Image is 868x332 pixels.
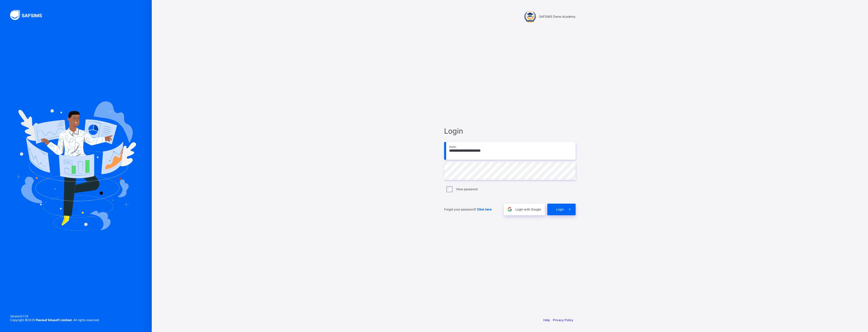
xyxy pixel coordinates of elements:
[515,207,541,211] span: Login with Google
[556,207,564,211] span: Login
[10,10,48,20] img: SAFSIMS Logo
[507,206,513,212] img: google.396cfc9801f0270233282035f929180a.svg
[444,207,492,211] span: Forgot your password?
[16,101,136,231] img: Hero Image
[543,318,550,322] a: Help
[553,318,573,322] a: Privacy Policy
[10,314,99,318] span: Version 0.1.19
[456,187,478,191] label: View password
[477,207,492,211] a: Click here
[10,318,99,322] span: Copyright © 2025 All rights reserved.
[539,15,576,18] span: SAFSIMS Demo Academy
[444,127,576,135] span: Login
[36,318,73,322] strong: Flexisaf Edusoft Limited.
